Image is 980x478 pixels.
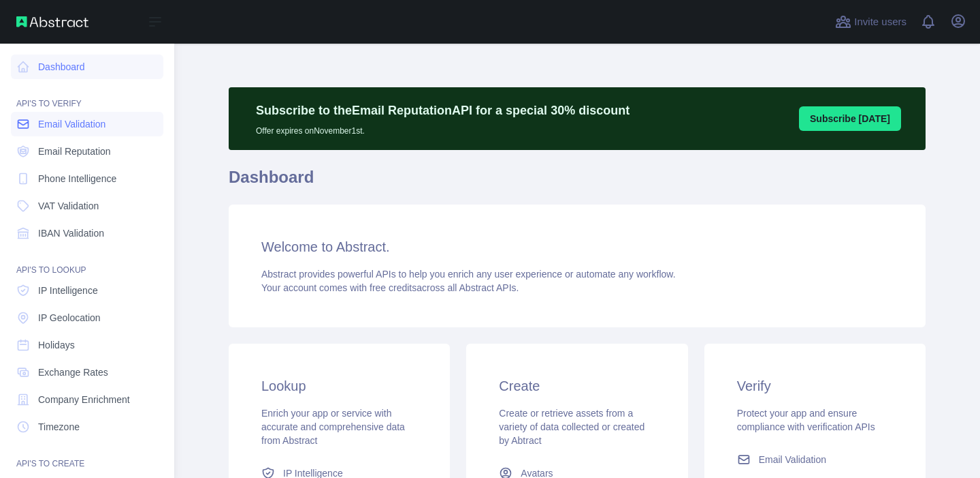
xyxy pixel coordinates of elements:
a: Phone Intelligence [11,166,163,191]
div: API'S TO CREATE [11,442,163,469]
h1: Dashboard [229,166,926,199]
a: Email Validation [732,447,898,472]
span: Phone Intelligence [38,172,116,185]
span: Exchange Rates [38,365,108,379]
h3: Welcome to Abstract. [261,237,893,256]
span: Holidays [38,338,75,352]
span: Invite users [854,14,906,30]
a: VAT Validation [11,194,163,218]
h3: Verify [737,376,893,395]
span: Your account comes with across all Abstract APIs. [261,282,519,293]
span: free credits [370,282,416,293]
span: Create or retrieve assets from a variety of data collected or created by Abtract [499,408,644,446]
a: Company Enrichment [11,387,163,412]
p: Subscribe to the Email Reputation API for a special 30 % discount [256,101,630,120]
span: Email Validation [38,117,105,131]
h3: Create [499,376,655,395]
a: Timezone [11,415,163,439]
button: Subscribe [DATE] [799,106,901,131]
div: API'S TO VERIFY [11,82,163,109]
span: Protect your app and ensure compliance with verification APIs [737,408,875,432]
span: IP Geolocation [38,311,101,325]
span: Abstract provides powerful APIs to help you enrich any user experience or automate any workflow. [261,269,676,280]
a: IP Intelligence [11,278,163,303]
a: Dashboard [11,55,163,79]
span: IBAN Validation [38,226,104,240]
a: Email Reputation [11,139,163,164]
span: Enrich your app or service with accurate and comprehensive data from Abstract [261,408,405,446]
p: Offer expires on November 1st. [256,120,630,136]
button: Invite users [832,11,909,33]
span: Email Validation [759,453,826,466]
a: Holidays [11,333,163,357]
a: Email Validation [11,112,163,136]
span: Email Reputation [38,145,111,158]
a: Exchange Rates [11,360,163,385]
div: API'S TO LOOKUP [11,248,163,275]
img: Abstract API [16,16,88,27]
span: Timezone [38,420,80,434]
span: IP Intelligence [38,284,98,297]
a: IP Geolocation [11,305,163,330]
h3: Lookup [261,376,417,395]
span: VAT Validation [38,199,99,213]
span: Company Enrichment [38,393,130,406]
a: IBAN Validation [11,221,163,245]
